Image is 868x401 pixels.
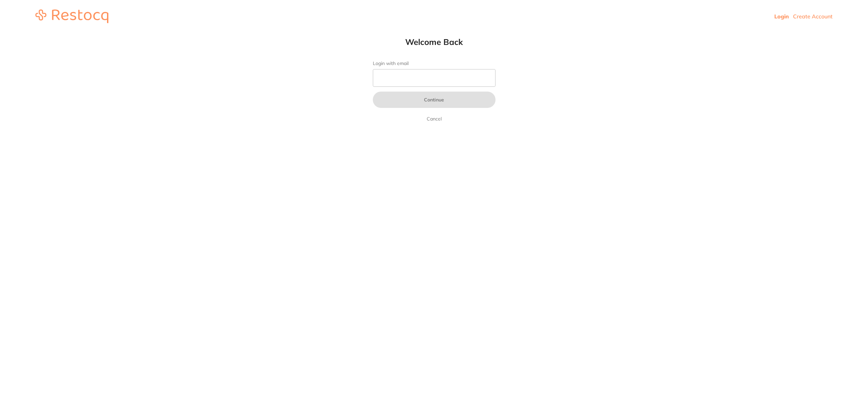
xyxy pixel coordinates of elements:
a: Login [774,13,789,20]
img: restocq_logo.svg [35,10,108,23]
h1: Welcome Back [359,37,509,47]
button: Continue [373,92,496,108]
label: Login with email [373,61,496,66]
a: Create Account [793,13,833,20]
a: Cancel [425,115,443,123]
